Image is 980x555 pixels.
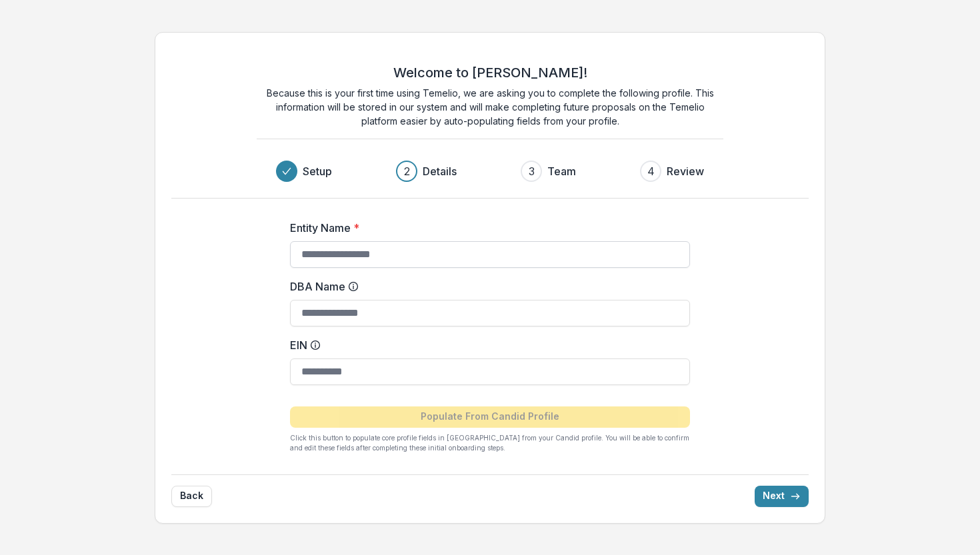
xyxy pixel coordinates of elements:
label: EIN [290,337,682,353]
button: Next [755,486,809,507]
button: Back [171,486,212,507]
p: Because this is your first time using Temelio, we are asking you to complete the following profil... [257,86,723,128]
div: 2 [404,163,410,179]
div: 3 [529,163,535,179]
div: 4 [647,163,655,179]
label: DBA Name [290,278,682,294]
h3: Team [547,163,576,179]
button: Populate From Candid Profile [290,406,690,428]
h3: Setup [303,163,332,179]
h3: Details [423,163,457,179]
div: Progress [276,161,704,182]
p: Click this button to populate core profile fields in [GEOGRAPHIC_DATA] from your Candid profile. ... [290,433,690,453]
h3: Review [667,163,704,179]
label: Entity Name [290,220,682,236]
h2: Welcome to [PERSON_NAME]! [393,65,587,81]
